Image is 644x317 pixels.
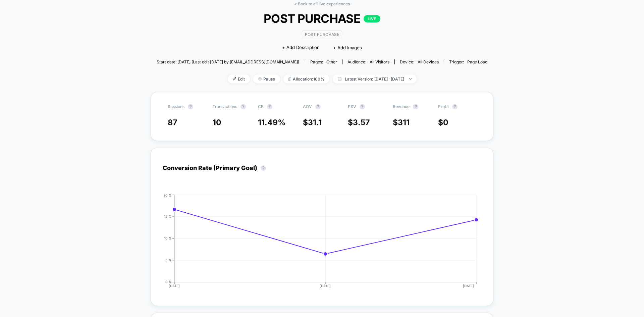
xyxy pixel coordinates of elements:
[370,59,389,64] span: All Visitors
[348,118,370,127] span: $
[258,118,285,127] span: 11.49 %
[240,104,246,109] button: ?
[326,59,337,64] span: other
[173,11,471,25] span: POST PURCHASE
[320,284,331,288] tspan: [DATE]
[288,77,291,81] img: rebalance
[228,74,250,84] span: Edit
[303,118,322,127] span: $
[308,118,322,127] span: 31.1
[452,104,458,109] button: ?
[164,214,172,218] tspan: 15 %
[438,118,448,127] span: $
[261,165,266,171] button: ?
[463,284,474,288] tspan: [DATE]
[310,59,337,64] div: Pages:
[258,77,262,81] img: end
[333,45,362,50] span: + Add Images
[253,74,280,84] span: Pause
[348,104,356,109] span: PSV
[364,15,380,22] p: LIVE
[165,280,172,284] tspan: 0 %
[168,118,177,127] span: 87
[282,44,320,51] span: + Add Description
[409,78,412,80] img: end
[438,104,449,109] span: Profit
[169,284,180,288] tspan: [DATE]
[157,59,299,64] span: Start date: [DATE] (Last edit [DATE] by [EMAIL_ADDRESS][DOMAIN_NAME])
[394,59,444,64] span: Device:
[360,104,365,109] button: ?
[267,104,272,109] button: ?
[467,59,487,64] span: Page Load
[347,59,389,64] div: Audience:
[353,118,370,127] span: 3.57
[413,104,418,109] button: ?
[163,193,172,197] tspan: 20 %
[168,104,184,109] span: Sessions
[165,258,172,262] tspan: 5 %
[164,236,172,240] tspan: 10 %
[449,59,487,64] div: Trigger:
[393,104,410,109] span: Revenue
[258,104,264,109] span: CR
[156,193,475,294] div: CONVERSION_RATE
[283,74,329,84] span: Allocation: 100%
[418,59,439,64] span: all devices
[294,1,350,6] a: < Back to all live experiences
[163,164,269,171] div: Conversion Rate (Primary Goal)
[188,104,193,109] button: ?
[398,118,410,127] span: 311
[315,104,321,109] button: ?
[213,104,237,109] span: Transactions
[333,74,417,84] span: Latest Version: [DATE] - [DATE]
[338,77,341,81] img: calendar
[443,118,448,127] span: 0
[303,104,312,109] span: AOV
[393,118,410,127] span: $
[213,118,221,127] span: 10
[302,31,342,38] span: Post Purchase
[233,77,236,81] img: edit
